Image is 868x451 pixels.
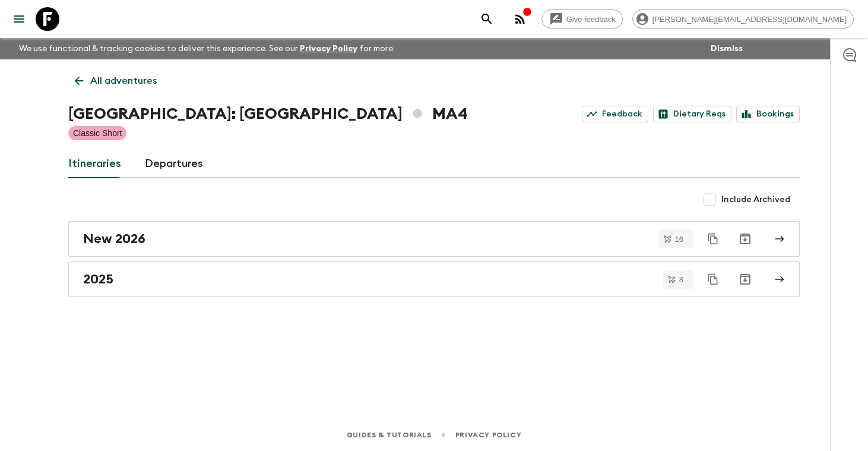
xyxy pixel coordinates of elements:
[582,106,648,122] a: Feedback
[708,40,746,57] button: Dismiss
[733,227,757,251] button: Archive
[68,261,800,297] a: 2025
[68,102,468,126] h1: [GEOGRAPHIC_DATA]: [GEOGRAPHIC_DATA] MA4
[90,74,157,88] p: All adventures
[7,7,31,31] button: menu
[733,267,757,291] button: Archive
[83,272,113,287] h2: 2025
[646,15,853,24] span: [PERSON_NAME][EMAIL_ADDRESS][DOMAIN_NAME]
[653,106,731,122] a: Dietary Reqs
[702,228,724,250] button: Duplicate
[347,428,432,441] a: Guides & Tutorials
[672,276,690,283] span: 8
[475,7,499,31] button: search adventures
[68,69,163,93] a: All adventures
[300,45,357,53] a: Privacy Policy
[736,106,800,122] a: Bookings
[560,15,622,24] span: Give feedback
[68,150,121,178] a: Itineraries
[632,10,854,29] div: [PERSON_NAME][EMAIL_ADDRESS][DOMAIN_NAME]
[145,150,203,178] a: Departures
[455,428,521,441] a: Privacy Policy
[702,269,724,290] button: Duplicate
[721,194,790,206] span: Include Archived
[68,221,800,257] a: New 2026
[14,38,400,59] p: We use functional & tracking cookies to deliver this experience. See our for more.
[668,235,690,243] span: 16
[73,127,122,139] p: Classic Short
[83,231,145,247] h2: New 2026
[541,10,623,29] a: Give feedback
